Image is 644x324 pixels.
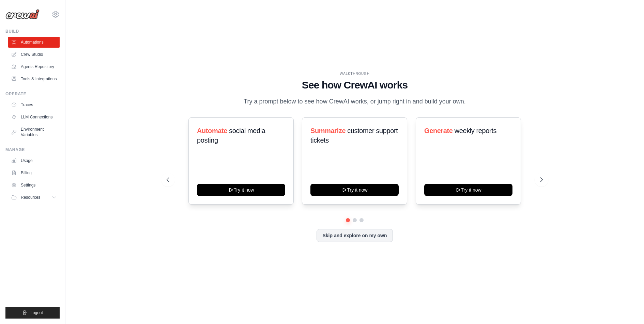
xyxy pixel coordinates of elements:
[8,124,60,140] a: Environment Variables
[310,184,399,196] button: Try it now
[8,167,60,178] a: Billing
[5,147,60,152] div: Manage
[8,99,60,110] a: Traces
[197,184,285,196] button: Try it now
[5,307,60,319] button: Logout
[310,127,398,144] span: customer support tickets
[21,195,40,200] span: Resources
[454,127,496,134] span: weekly reports
[8,49,60,60] a: Crew Studio
[8,112,60,123] a: LLM Connections
[8,37,60,48] a: Automations
[8,180,60,191] a: Settings
[424,127,453,134] span: Generate
[5,29,60,34] div: Build
[8,61,60,72] a: Agents Repository
[197,127,227,134] span: Automate
[5,91,60,97] div: Operate
[5,9,40,19] img: Logo
[317,229,393,242] button: Skip and explore on my own
[8,74,60,84] a: Tools & Integrations
[8,155,60,166] a: Usage
[167,79,543,91] h1: See how CrewAI works
[30,310,43,315] span: Logout
[167,71,543,76] div: WALKTHROUGH
[8,192,60,203] button: Resources
[240,97,469,107] p: Try a prompt below to see how CrewAI works, or jump right in and build your own.
[424,184,512,196] button: Try it now
[310,127,346,134] span: Summarize
[197,127,265,144] span: social media posting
